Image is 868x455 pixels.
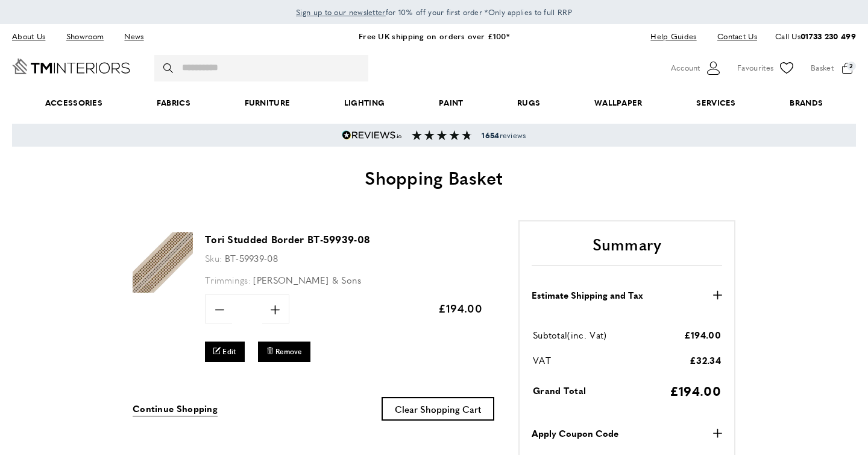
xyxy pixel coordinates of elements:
[482,130,499,141] strong: 1654
[412,84,490,121] a: Paint
[222,346,236,357] span: Edit
[533,354,551,366] span: VAT
[438,301,482,316] span: £194.00
[218,84,317,121] a: Furniture
[18,84,130,121] span: Accessories
[205,342,245,361] a: Edit Tori Studded Border BT-59939-08
[163,55,175,81] button: Search
[671,62,700,74] span: Account
[763,84,850,121] a: Brands
[205,273,251,286] span: Trimmings:
[532,426,618,441] strong: Apply Coupon Code
[708,28,757,45] a: Contact Us
[532,234,722,266] h2: Summary
[12,59,130,74] a: Go to Home page
[57,28,113,45] a: Showroom
[205,232,370,246] a: Tori Studded Border BT-59939-08
[737,62,773,74] span: Favourites
[737,59,796,77] a: Favourites
[395,402,481,415] span: Clear Shopping Cart
[670,84,763,121] a: Services
[133,284,193,294] a: Tori Studded Border BT-59939-08
[133,402,218,415] span: Continue Shopping
[133,232,193,293] img: Tori Studded Border BT-59939-08
[296,6,386,18] a: Sign up to our newsletter
[775,30,856,43] p: Call Us
[412,130,472,140] img: Reviews section
[684,328,721,341] span: £194.00
[115,28,153,45] a: News
[532,288,722,302] button: Estimate Shipping and Tax
[800,30,856,42] a: 01733 230 499
[382,397,494,421] button: Clear Shopping Cart
[532,426,722,441] button: Apply Coupon Code
[532,288,643,302] strong: Estimate Shipping and Tax
[12,28,54,45] a: About Us
[670,381,721,399] span: £194.00
[205,252,222,264] span: Sku:
[359,30,509,42] a: Free UK shipping on orders over £100*
[296,7,572,17] span: for 10% off your first order *Only applies to full RRP
[130,84,218,121] a: Fabrics
[490,84,567,121] a: Rugs
[258,342,310,361] button: Remove Tori Studded Border BT-59939-08
[342,130,402,140] img: Reviews.io 5 stars
[296,7,386,17] span: Sign up to our newsletter
[365,164,503,190] span: Shopping Basket
[275,346,302,357] span: Remove
[317,84,412,121] a: Lighting
[567,328,606,341] span: (inc. Vat)
[482,130,526,140] span: reviews
[533,328,567,341] span: Subtotal
[671,59,722,77] button: Customer Account
[567,84,669,121] a: Wallpaper
[225,252,278,264] span: BT-59939-08
[253,273,361,286] span: [PERSON_NAME] & Sons
[690,354,721,366] span: £32.34
[133,401,218,416] a: Continue Shopping
[533,384,586,396] span: Grand Total
[641,28,705,45] a: Help Guides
